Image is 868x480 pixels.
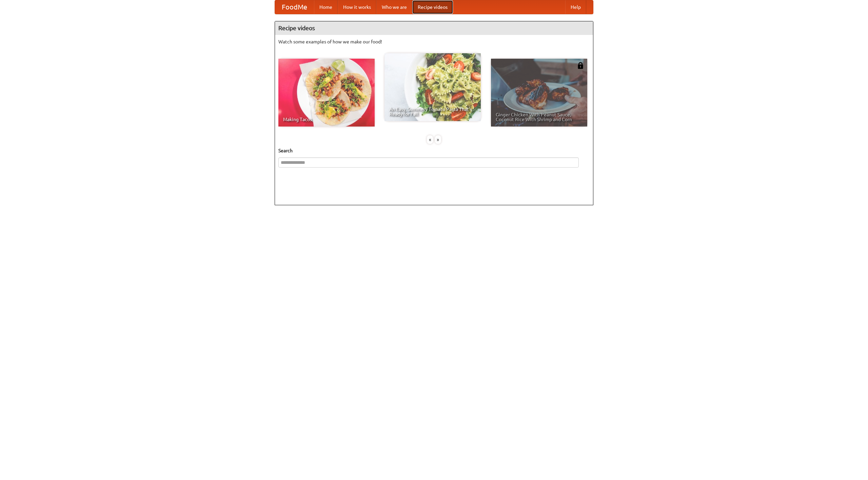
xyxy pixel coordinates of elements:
a: Making Tacos [278,59,375,127]
span: An Easy, Summery Tomato Pasta That's Ready for Fall [389,107,476,116]
a: Help [565,0,586,14]
h4: Recipe videos [275,21,593,35]
a: Who we are [376,0,412,14]
div: « [427,135,433,144]
span: Making Tacos [283,117,370,122]
a: Home [314,0,338,14]
a: FoodMe [275,0,314,14]
img: 483408.png [577,62,584,69]
a: An Easy, Summery Tomato Pasta That's Ready for Fall [384,53,481,121]
p: Watch some examples of how we make our food! [278,38,590,45]
a: Recipe videos [412,0,453,14]
a: How it works [338,0,376,14]
h5: Search [278,147,590,154]
div: » [435,135,441,144]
